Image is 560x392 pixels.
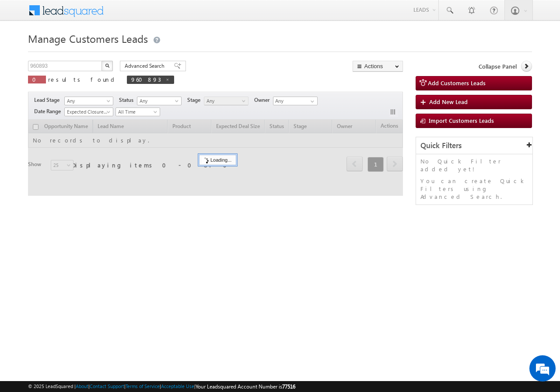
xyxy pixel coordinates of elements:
span: 960893 [131,76,161,83]
span: 77516 [282,383,295,390]
span: Any [204,97,246,105]
span: Any [65,97,110,105]
span: Date Range [34,108,64,115]
a: Any [137,97,182,105]
span: Advanced Search [125,62,167,70]
a: Contact Support [90,383,124,389]
a: Any [64,97,113,105]
a: Expected Closure Date [64,108,113,116]
span: Add New Lead [429,98,468,105]
span: © 2025 LeadSquared | | | | | [28,382,295,391]
div: Loading... [199,155,236,165]
p: You can create Quick Filters using Advanced Search. [420,177,528,201]
a: Acceptable Use [161,383,194,389]
span: Collapse Panel [479,62,517,70]
input: Type to Search [273,97,318,105]
a: All Time [115,108,160,116]
span: Your Leadsquared Account Number is [196,383,295,390]
a: Terms of Service [126,383,160,389]
a: Show All Items [306,97,317,106]
span: Manage Customers Leads [28,31,148,45]
span: Stage [187,96,204,104]
span: Any [137,97,179,105]
span: All Time [116,108,157,116]
span: Owner [254,96,273,104]
a: Any [204,97,248,105]
span: Status [119,96,137,104]
span: 0 [32,76,42,83]
span: Expected Closure Date [65,108,110,116]
span: results found [48,76,118,83]
p: No Quick Filter added yet! [420,157,528,173]
span: Import Customers Leads [429,117,494,124]
span: Add Customers Leads [428,79,486,87]
span: Lead Stage [34,96,63,104]
div: Quick Filters [416,137,532,154]
img: Search [105,63,109,68]
a: About [76,383,88,389]
button: Actions [353,61,403,72]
